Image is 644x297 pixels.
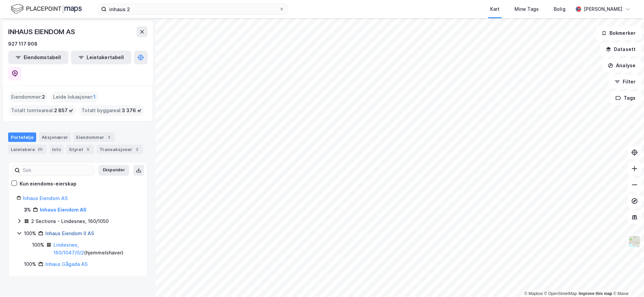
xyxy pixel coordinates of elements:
button: Filter [609,75,641,89]
span: 2 [42,93,45,101]
div: Eiendommer [73,132,115,142]
div: 20 [36,146,44,153]
a: Improve this map [579,291,612,296]
button: Eiendomstabell [8,51,68,64]
div: Transaksjoner [97,145,143,154]
div: 2 [134,146,140,153]
a: Inhaus Eiendom AS [40,207,87,213]
div: Kun eiendoms-eierskap [20,180,76,188]
button: Leietakertabell [71,51,131,64]
div: 100% [24,260,36,268]
button: Datasett [600,43,641,56]
div: Portefølje [8,132,36,142]
div: [PERSON_NAME] [584,5,622,13]
input: Søk [20,165,94,175]
a: OpenStreetMap [544,291,577,296]
div: Bolig [554,5,566,13]
div: Kart [490,5,500,13]
div: Mine Tags [514,5,539,13]
div: Styret [66,145,94,154]
a: Inhaus Eiendom AS [23,195,68,201]
a: Inhaus Gågada AS [45,261,88,267]
div: 100% [32,241,44,249]
div: 3% [24,206,31,214]
input: Søk på adresse, matrikkel, gårdeiere, leietakere eller personer [107,4,279,14]
div: Kontrollprogram for chat [610,265,644,297]
div: 5 [85,146,91,153]
div: Totalt byggareal : [79,105,144,116]
div: INHAUS EIENDOM AS [8,26,76,37]
button: Tags [610,91,641,105]
a: Mapbox [524,291,543,296]
div: 100% [24,229,36,238]
span: 3 376 ㎡ [122,106,142,115]
div: Info [49,145,64,154]
div: Eiendommer : [8,92,48,102]
div: 2 [106,134,112,141]
img: Z [628,235,641,248]
div: Totalt tomteareal : [8,105,76,116]
div: Leide lokasjoner : [50,92,98,102]
iframe: Chat Widget [610,265,644,297]
img: logo.f888ab2527a4732fd821a326f86c7f29.svg [11,3,82,15]
button: Bokmerker [596,26,641,40]
a: Inhaus Eiendom II AS [45,230,94,236]
button: Ekspander [98,165,129,176]
div: ( hjemmelshaver ) [53,241,139,257]
div: Leietakere [8,145,47,154]
span: 2 857 ㎡ [54,106,73,115]
div: 927 117 908 [8,40,38,48]
div: Aksjonærer [39,132,71,142]
div: 2 Sections - Lindesnes, 160/1050 [31,217,109,225]
a: Lindesnes, 160/1047/0/2 [53,242,84,256]
span: 1 [93,93,96,101]
button: Analyse [602,59,641,72]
